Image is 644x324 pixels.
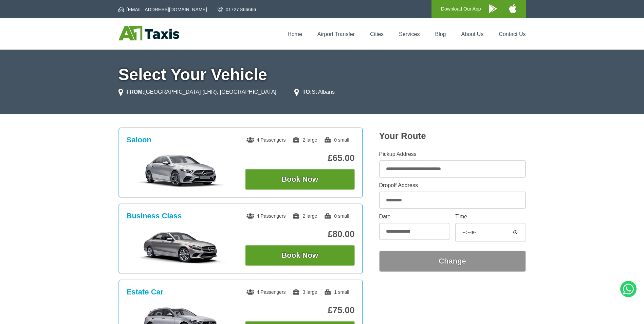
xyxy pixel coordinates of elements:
h2: Your Route [379,131,526,141]
button: Book Now [245,245,355,266]
label: Pickup Address [379,151,526,157]
li: [GEOGRAPHIC_DATA] (LHR), [GEOGRAPHIC_DATA] [118,88,277,96]
a: Cities [370,31,384,37]
a: About Us [461,31,484,37]
span: 0 small [324,213,349,219]
a: Blog [435,31,446,37]
img: Saloon [130,154,232,188]
strong: TO: [302,89,312,95]
a: Services [399,31,420,37]
span: 1 small [324,289,349,295]
img: A1 Taxis iPhone App [509,4,516,13]
img: Business Class [130,230,232,264]
p: £80.00 [245,229,355,239]
img: A1 Taxis St Albans LTD [118,26,179,40]
label: Time [455,214,526,219]
strong: FROM: [127,89,144,95]
p: £65.00 [245,153,355,163]
span: 2 large [292,213,317,219]
li: St Albans [294,88,335,96]
span: 3 large [292,289,317,295]
p: £75.00 [245,305,355,316]
h3: Saloon [127,136,151,144]
h1: Select Your Vehicle [118,67,526,83]
a: 01727 866666 [218,6,256,13]
button: Change [379,251,526,272]
span: 0 small [324,137,349,143]
h3: Estate Car [127,288,164,296]
button: Book Now [245,169,355,190]
span: 4 Passengers [246,213,286,219]
a: [EMAIL_ADDRESS][DOMAIN_NAME] [118,6,207,13]
img: A1 Taxis Android App [489,4,497,13]
label: Date [379,214,449,219]
a: Home [288,31,302,37]
span: 2 large [292,137,317,143]
a: Airport Transfer [317,31,355,37]
h3: Business Class [127,212,182,220]
span: 4 Passengers [246,289,286,295]
label: Dropoff Address [379,183,526,188]
a: Contact Us [499,31,526,37]
p: Download Our App [441,5,481,13]
span: 4 Passengers [246,137,286,143]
